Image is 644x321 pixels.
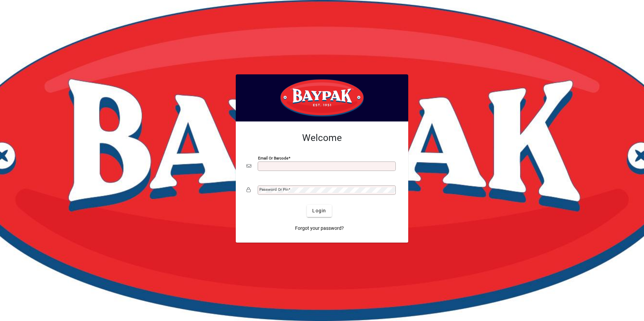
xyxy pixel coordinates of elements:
button: Login [307,205,331,217]
mat-label: Password or Pin [259,187,288,192]
a: Forgot your password? [292,222,347,235]
h2: Welcome [247,132,397,144]
span: Forgot your password? [295,225,344,232]
mat-label: Email or Barcode [258,155,288,160]
span: Login [312,207,326,214]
